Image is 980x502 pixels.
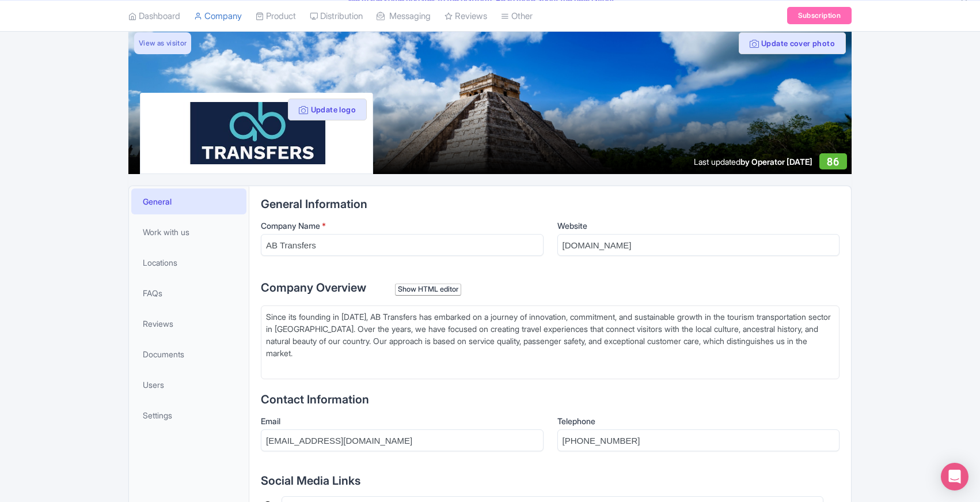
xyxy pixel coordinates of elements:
[131,188,246,214] a: General
[143,287,162,299] span: FAQs
[557,221,587,231] span: Website
[164,102,349,164] img: lva3uyrt0c0abk9z641f.jpg
[740,157,812,167] span: by Operator [DATE]
[941,463,968,490] div: Open Intercom Messenger
[288,99,367,120] button: Update logo
[395,284,461,296] div: Show HTML editor
[739,32,846,54] button: Update cover photo
[143,226,189,238] span: Work with us
[557,416,595,426] span: Telephone
[131,341,246,367] a: Documents
[131,402,246,428] a: Settings
[143,379,164,391] span: Users
[694,156,812,168] div: Last updated
[266,311,834,371] div: Since its founding in [DATE], AB Transfers has embarked on a journey of innovation, commitment, a...
[131,219,246,245] a: Work with us
[827,156,839,168] span: 86
[131,311,246,337] a: Reviews
[134,32,191,54] a: View as visitor
[143,409,172,421] span: Settings
[131,372,246,398] a: Users
[131,250,246,275] a: Locations
[143,256,177,269] span: Locations
[261,416,280,426] span: Email
[261,221,320,231] span: Company Name
[131,280,246,306] a: FAQs
[143,195,172,207] span: General
[261,281,366,295] span: Company Overview
[787,7,852,24] a: Subscription
[143,318,173,330] span: Reviews
[261,198,840,210] h2: General Information
[261,474,840,487] h2: Social Media Links
[261,393,840,406] h2: Contact Information
[143,348,184,360] span: Documents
